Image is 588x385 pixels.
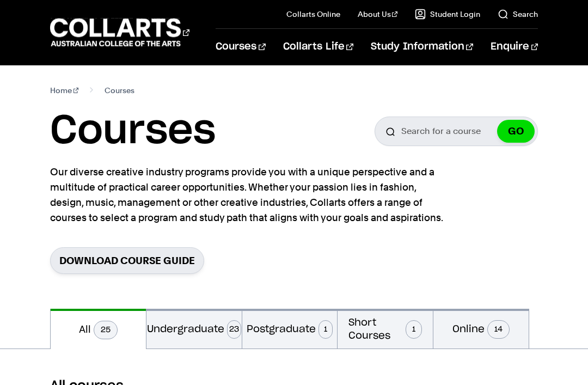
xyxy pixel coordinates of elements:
div: Go to homepage [50,17,189,48]
a: Collarts Life [283,29,353,65]
a: Search [498,9,538,20]
a: Collarts Online [286,9,340,20]
span: Courses [105,83,134,98]
a: Download Course Guide [50,247,204,274]
p: Our diverse creative industry programs provide you with a unique perspective and a multitude of p... [50,164,448,225]
button: Postgraduate1 [242,309,338,349]
a: Courses [216,29,265,65]
span: 23 [227,320,241,339]
button: All25 [51,309,146,349]
button: Short Courses1 [338,309,433,349]
h1: Courses [50,107,216,156]
span: 14 [487,320,510,339]
span: 25 [94,321,118,339]
a: About Us [358,9,398,20]
a: Student Login [415,9,480,20]
button: GO [497,120,535,143]
button: Undergraduate23 [146,309,242,349]
span: 1 [406,320,422,339]
a: Home [50,83,79,98]
a: Study Information [371,29,473,65]
span: 1 [318,320,333,339]
button: Online14 [433,309,529,349]
input: Search for a course [375,117,538,146]
a: Enquire [491,29,538,65]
